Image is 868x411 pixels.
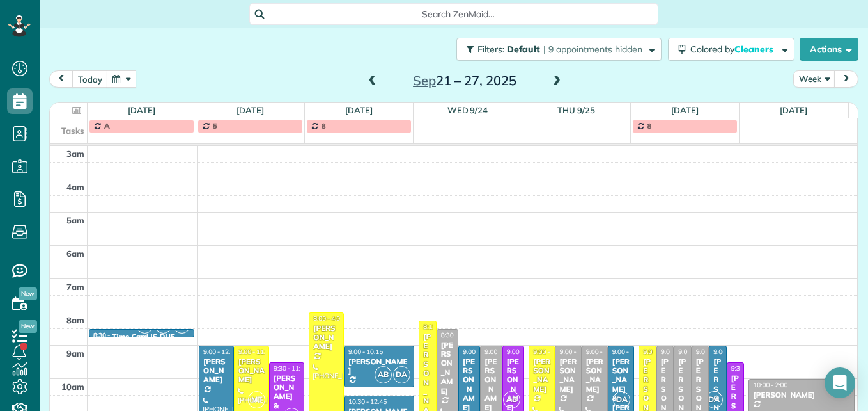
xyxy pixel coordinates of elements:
[533,348,564,356] span: 9:00 - 2:30
[585,357,604,394] div: [PERSON_NAME]
[613,391,630,408] span: DA
[61,382,84,392] span: 10am
[128,105,155,115] a: [DATE]
[66,315,84,325] span: 8am
[66,348,84,359] span: 9am
[586,348,621,356] span: 9:00 - 12:00
[559,357,577,394] div: [PERSON_NAME]
[557,105,595,115] a: Thu 9/25
[731,364,762,373] span: 9:30 - 1:30
[274,364,308,373] span: 9:30 - 11:30
[66,182,84,192] span: 4am
[313,324,340,351] div: [PERSON_NAME]
[678,348,713,356] span: 9:00 - 12:00
[612,348,647,356] span: 9:00 - 11:00
[507,348,541,356] span: 9:00 - 11:00
[713,348,748,356] span: 9:00 - 11:00
[238,357,265,385] div: [PERSON_NAME]
[507,44,541,55] span: Default
[643,348,674,356] span: 9:00 - 1:00
[345,105,373,115] a: [DATE]
[503,391,520,408] span: AB
[375,366,392,383] span: AB
[753,381,787,389] span: 10:00 - 2:00
[322,121,326,131] span: 8
[559,348,594,356] span: 9:00 - 12:15
[385,74,545,88] h2: 21 – 27, 2025
[752,391,850,399] div: [PERSON_NAME]
[393,366,410,383] span: DA
[248,391,265,408] span: MT
[66,248,84,259] span: 6am
[104,121,110,131] span: A
[203,348,238,356] span: 9:00 - 12:00
[348,398,387,406] span: 10:30 - 12:45
[706,391,723,408] span: DA
[661,348,695,356] span: 9:00 - 12:30
[696,348,731,356] span: 9:00 - 11:30
[66,149,84,159] span: 3am
[112,332,174,341] div: Time Card IS DUE
[734,44,775,55] span: Cleaners
[456,38,662,61] button: Filters: Default | 9 appointments hidden
[800,38,858,61] button: Actions
[690,44,778,55] span: Colored by
[441,331,476,339] span: 8:30 - 11:00
[532,357,551,394] div: [PERSON_NAME]
[203,357,230,385] div: [PERSON_NAME]
[671,105,699,115] a: [DATE]
[19,287,37,300] span: New
[463,348,497,356] span: 9:00 - 12:00
[477,44,504,55] span: Filters:
[647,121,652,131] span: 8
[348,357,410,376] div: [PERSON_NAME]
[543,44,642,55] span: | 9 appointments hidden
[19,320,37,333] span: New
[450,38,662,61] a: Filters: Default | 9 appointments hidden
[447,105,488,115] a: Wed 9/24
[72,70,108,88] button: today
[825,367,855,398] div: Open Intercom Messenger
[440,341,454,396] div: [PERSON_NAME]
[423,323,454,331] span: 8:15 - 5:00
[780,105,807,115] a: [DATE]
[238,348,273,356] span: 9:00 - 11:00
[66,215,84,225] span: 5am
[313,314,344,323] span: 8:00 - 4:00
[49,70,74,88] button: prev
[668,38,794,61] button: Colored byCleaners
[66,282,84,292] span: 7am
[484,348,519,356] span: 9:00 - 11:15
[413,72,436,88] span: Sep
[213,121,217,131] span: 5
[348,348,383,356] span: 9:00 - 10:15
[236,105,264,115] a: [DATE]
[834,70,858,88] button: next
[793,70,835,88] button: Week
